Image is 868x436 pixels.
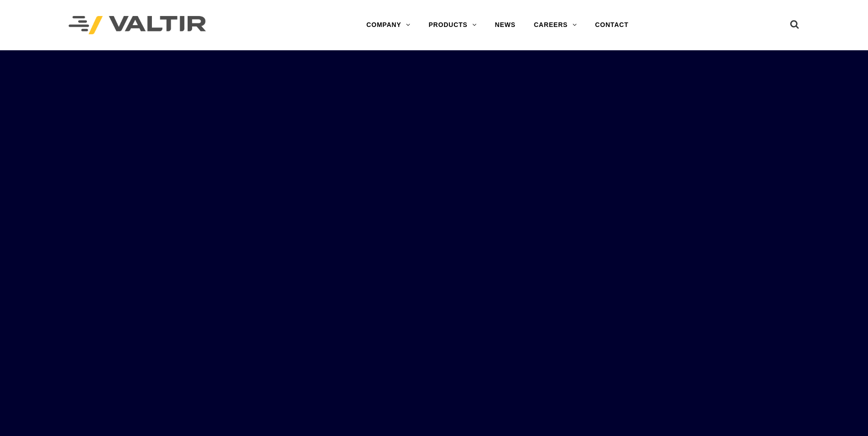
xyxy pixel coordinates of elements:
[586,16,638,34] a: CONTACT
[486,16,525,34] a: NEWS
[420,16,486,34] a: PRODUCTS
[525,16,586,34] a: CAREERS
[69,16,206,35] img: Valtir
[357,16,420,34] a: COMPANY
